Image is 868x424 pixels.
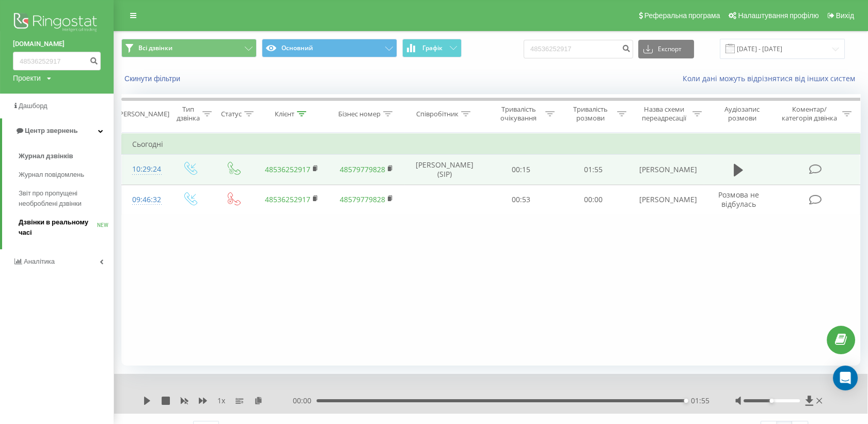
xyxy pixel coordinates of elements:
[19,170,84,180] span: Журнал повідомлень
[340,164,385,174] a: 48579779828
[13,52,101,70] input: Пошук за номером
[638,105,689,123] div: Назва схеми переадресації
[638,40,694,58] button: Експорт
[494,105,543,123] div: Тривалість очікування
[770,399,774,403] div: Accessibility label
[117,110,169,118] div: [PERSON_NAME]
[122,134,860,155] td: Сьогодні
[121,39,257,57] button: Всі дзвінки
[217,396,225,406] span: 1 x
[19,213,114,242] a: Дзвінки в реальному часіNEW
[19,151,73,161] span: Журнал дзвінків
[485,185,557,215] td: 00:53
[262,39,397,57] button: Основний
[177,105,200,123] div: Тип дзвінка
[13,10,101,36] img: Ringostat logo
[2,118,114,143] a: Центр звернень
[629,185,704,215] td: [PERSON_NAME]
[718,190,759,209] span: Розмова не відбулась
[25,127,77,134] span: Центр звернень
[340,194,385,204] a: 48579779828
[684,399,688,403] div: Accessibility label
[691,396,709,406] span: 01:55
[557,185,629,215] td: 00:00
[524,40,633,58] input: Пошук за номером
[833,366,858,390] div: Open Intercom Messenger
[132,190,157,210] div: 09:46:32
[265,164,310,174] a: 48536252917
[714,105,771,123] div: Аудіозапис розмови
[19,102,48,110] span: Дашборд
[836,11,854,20] span: Вихід
[683,73,860,83] a: Коли дані можуть відрізнятися вiд інших систем
[19,184,114,213] a: Звіт про пропущені необроблені дзвінки
[275,110,294,118] div: Клієнт
[19,165,114,184] a: Журнал повідомлень
[485,155,557,185] td: 00:15
[422,44,443,52] span: Графік
[557,155,629,185] td: 01:55
[221,110,242,118] div: Статус
[13,39,101,49] a: [DOMAIN_NAME]
[13,73,41,83] div: Проекти
[132,159,157,179] div: 10:29:24
[566,105,615,123] div: Тривалість розмови
[738,11,818,20] span: Налаштування профілю
[644,11,720,20] span: Реферальна програма
[265,194,310,204] a: 48536252917
[138,44,172,52] span: Всі дзвінки
[404,155,485,185] td: [PERSON_NAME] (SIP)
[19,188,108,209] span: Звіт про пропущені необроблені дзвінки
[416,110,459,118] div: Співробітник
[293,396,317,406] span: 00:00
[338,110,381,118] div: Бізнес номер
[629,155,704,185] td: [PERSON_NAME]
[19,147,114,165] a: Журнал дзвінків
[121,74,185,83] button: Скинути фільтри
[24,258,55,265] span: Аналiтика
[779,105,840,123] div: Коментар/категорія дзвінка
[402,39,462,57] button: Графік
[19,217,97,238] span: Дзвінки в реальному часі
